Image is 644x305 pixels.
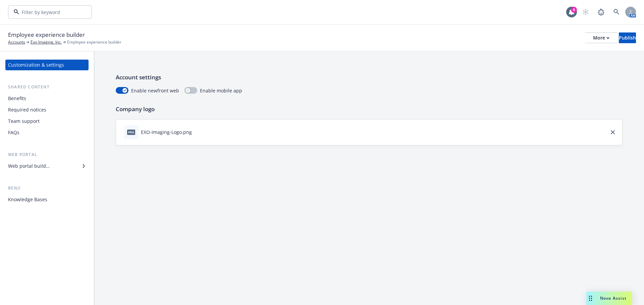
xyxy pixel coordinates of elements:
[609,128,617,136] a: close
[5,161,89,171] a: Web portal builder
[571,7,577,13] div: 8
[594,5,608,19] a: Report a Bug
[5,185,89,192] div: Benji
[585,32,618,43] button: More
[141,129,192,136] div: EXO-Imaging-Logo.png
[31,39,62,45] a: Exo Imaging, Inc.
[195,129,200,136] button: download file
[8,127,19,138] div: FAQs
[610,5,623,19] a: Search
[200,87,242,94] span: Enable mobile app
[8,60,64,70] div: Customization & settings
[600,295,627,301] span: Nova Assist
[586,292,595,305] div: Drag to move
[8,161,50,171] div: Web portal builder
[5,60,89,70] a: Customization & settings
[593,33,609,43] div: More
[8,104,46,115] div: Required notices
[8,93,26,104] div: Benefits
[5,116,89,127] a: Team support
[5,84,89,90] div: Shared content
[8,39,25,45] a: Accounts
[5,93,89,104] a: Benefits
[5,151,89,158] div: Web portal
[579,5,592,19] a: Start snowing
[5,104,89,115] a: Required notices
[19,9,78,16] input: Filter by keyword
[67,39,121,45] span: Employee experience builder
[8,116,40,127] div: Team support
[5,194,89,205] a: Knowledge Bases
[131,87,179,94] span: Enable newfront web
[116,73,623,82] p: Account settings
[127,130,135,135] span: png
[5,127,89,138] a: FAQs
[116,105,623,113] p: Company logo
[586,292,632,305] button: Nova Assist
[619,32,636,43] button: Publish
[8,194,47,205] div: Knowledge Bases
